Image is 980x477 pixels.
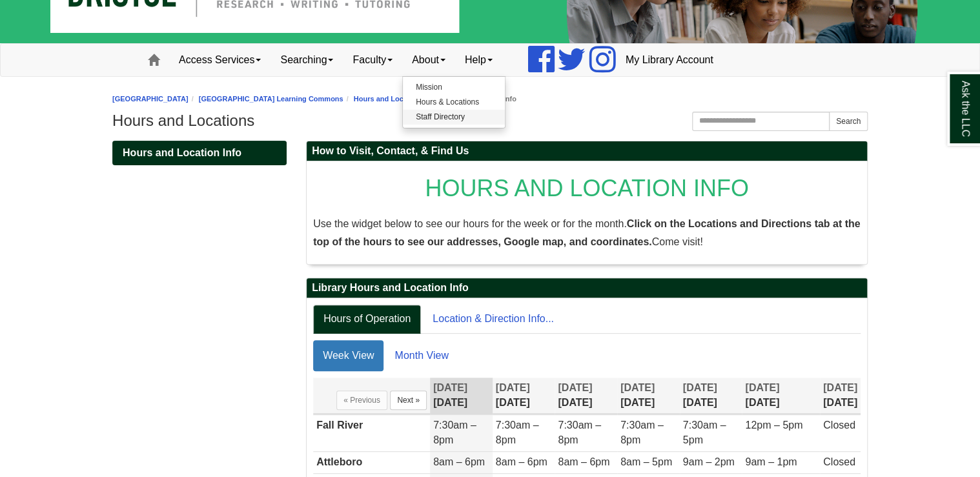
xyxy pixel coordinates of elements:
[313,218,860,247] span: Use the widget below to see our hours for the week or for the month. Come visit!
[683,456,735,467] span: 9am – 2pm
[390,391,427,410] button: Next »
[112,141,287,165] div: Guide Pages
[823,456,855,467] span: Closed
[683,382,717,393] span: [DATE]
[496,420,539,445] span: 7:30am – 8pm
[354,95,424,103] a: Hours and Locations
[620,456,672,467] span: 8am – 5pm
[402,44,455,76] a: About
[403,95,505,110] a: Hours & Locations
[683,420,726,445] span: 7:30am – 5pm
[313,452,430,474] td: Attleboro
[313,415,430,452] td: Fall River
[620,382,655,393] span: [DATE]
[403,80,505,95] a: Mission
[617,378,680,414] th: [DATE]
[680,378,742,414] th: [DATE]
[620,420,664,445] span: 7:30am – 8pm
[313,305,421,334] a: Hours of Operation
[493,378,555,414] th: [DATE]
[169,44,271,76] a: Access Services
[823,420,855,431] span: Closed
[307,141,867,161] h2: How to Visit, Contact, & Find Us
[199,95,343,103] a: [GEOGRAPHIC_DATA] Learning Commons
[343,44,402,76] a: Faculty
[745,456,797,467] span: 9am – 1pm
[616,44,723,76] a: My Library Account
[496,456,547,467] span: 8am – 6pm
[112,141,287,165] a: Hours and Location Info
[558,382,592,393] span: [DATE]
[112,93,868,105] nav: breadcrumb
[425,175,748,201] span: HOURS AND LOCATION INFO
[558,420,601,445] span: 7:30am – 8pm
[433,382,467,393] span: [DATE]
[558,456,609,467] span: 8am – 6pm
[455,44,502,76] a: Help
[742,378,820,414] th: [DATE]
[496,382,530,393] span: [DATE]
[271,44,343,76] a: Searching
[403,110,505,125] a: Staff Directory
[823,382,857,393] span: [DATE]
[313,218,860,247] strong: Click on the Locations and Directions tab at the top of the hours to see our addresses, Google ma...
[433,420,476,445] span: 7:30am – 8pm
[336,391,387,410] button: « Previous
[313,340,383,371] a: Week View
[123,147,241,158] span: Hours and Location Info
[745,420,802,431] span: 12pm – 5pm
[745,382,779,393] span: [DATE]
[307,278,867,298] h2: Library Hours and Location Info
[555,378,617,414] th: [DATE]
[820,378,861,414] th: [DATE]
[112,112,868,130] h1: Hours and Locations
[385,340,458,371] a: Month View
[422,305,564,334] a: Location & Direction Info...
[433,456,485,467] span: 8am – 6pm
[829,112,868,131] button: Search
[430,378,493,414] th: [DATE]
[424,93,516,105] li: Hours and Location Info
[112,95,189,103] a: [GEOGRAPHIC_DATA]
